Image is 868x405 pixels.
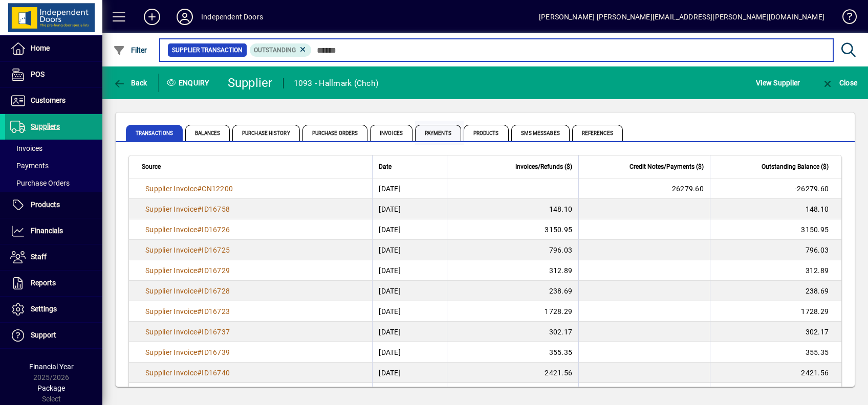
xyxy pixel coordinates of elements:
td: 148.10 [710,199,841,219]
span: # [197,266,202,275]
a: Supplier Invoice#ID16725 [142,244,233,256]
div: [PERSON_NAME] [PERSON_NAME][EMAIL_ADDRESS][PERSON_NAME][DOMAIN_NAME] [539,9,824,25]
a: Knowledge Base [835,2,855,35]
span: Invoices [370,125,413,141]
span: Close [821,79,857,87]
span: Supplier Invoice [145,328,197,336]
span: Supplier Invoice [145,185,197,193]
span: Invoices [10,144,42,152]
span: Financial Year [29,363,74,371]
a: Supplier Invoice#ID16739 [142,347,233,358]
span: Reports [31,279,56,287]
a: Reports [5,271,102,296]
td: 148.10 [447,199,578,219]
td: [DATE] [372,199,447,219]
span: Supplier Invoice [145,226,197,234]
td: [DATE] [372,219,447,240]
span: ID16740 [202,369,230,377]
a: Purchase Orders [5,174,102,192]
a: Financials [5,218,102,244]
span: # [197,205,202,213]
td: 355.35 [447,342,578,363]
div: Enquiry [159,75,220,91]
a: Supplier Invoice#ID16726 [142,224,233,235]
td: [DATE] [372,363,447,383]
span: # [197,328,202,336]
span: # [197,226,202,234]
span: ID16737 [202,328,230,336]
td: 2463.16 [447,383,578,403]
td: [DATE] [372,178,447,199]
span: Credit Notes/Payments ($) [630,161,704,172]
span: Customers [31,96,66,104]
a: Supplier Invoice#ID16729 [142,265,233,276]
a: Staff [5,244,102,270]
button: View Supplier [753,74,802,92]
a: Home [5,36,102,61]
td: 302.17 [710,322,841,342]
span: Source [142,161,161,172]
td: [DATE] [372,281,447,301]
button: Add [136,8,168,26]
app-page-header-button: Close enquiry [811,74,868,92]
td: 796.03 [710,240,841,260]
span: Supplier Invoice [145,348,197,356]
td: 796.03 [447,240,578,260]
span: View Supplier [756,75,800,91]
td: 2421.56 [447,363,578,383]
span: Products [31,200,60,209]
td: [DATE] [372,322,447,342]
span: ID16725 [202,246,230,254]
button: Profile [168,8,201,26]
span: Settings [31,305,57,313]
td: 2421.56 [710,363,841,383]
span: Purchase History [232,125,300,141]
span: Supplier Transaction [172,45,243,55]
td: [DATE] [372,383,447,403]
span: Payments [415,125,461,141]
span: Products [464,125,509,141]
span: # [197,185,202,193]
div: Supplier [228,75,273,91]
span: Supplier Invoice [145,307,197,316]
span: # [197,348,202,356]
a: POS [5,62,102,87]
a: Settings [5,297,102,322]
td: 26279.60 [578,178,710,199]
td: 238.69 [447,281,578,301]
a: Payments [5,157,102,174]
div: 1093 - Hallmark (Chch) [294,75,379,92]
span: Financials [31,227,63,235]
td: [DATE] [372,342,447,363]
a: Support [5,323,102,348]
span: References [572,125,623,141]
span: CN12200 [202,185,233,193]
td: 3150.95 [447,219,578,240]
span: Supplier Invoice [145,246,197,254]
span: Supplier Invoice [145,266,197,275]
span: ID16729 [202,266,230,275]
td: 3150.95 [710,219,841,240]
a: Customers [5,88,102,114]
td: -26279.60 [710,178,841,199]
span: Purchase Orders [10,179,70,187]
span: # [197,369,202,377]
div: Date [379,161,441,172]
a: Supplier Invoice#ID16758 [142,204,233,215]
span: ID16758 [202,205,230,213]
td: 1728.29 [447,301,578,322]
td: 302.17 [447,322,578,342]
span: Transactions [126,125,183,141]
span: POS [31,70,45,78]
span: Home [31,44,50,52]
td: 2463.16 [710,383,841,403]
span: Date [379,161,392,172]
span: Outstanding [254,47,296,54]
span: # [197,287,202,295]
td: [DATE] [372,240,447,260]
span: SMS Messages [511,125,570,141]
td: 238.69 [710,281,841,301]
span: Outstanding Balance ($) [762,161,829,172]
span: Supplier Invoice [145,287,197,295]
button: Back [111,74,150,92]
